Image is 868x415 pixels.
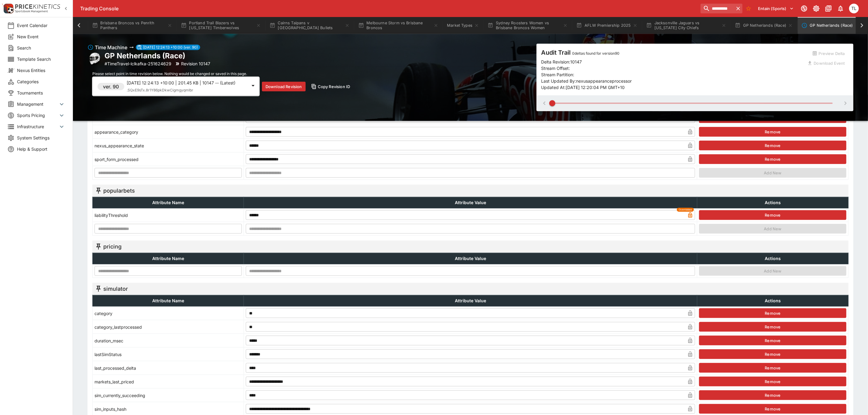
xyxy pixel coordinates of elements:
[699,141,846,150] button: Remove
[93,348,244,361] td: lastSimStatus
[308,82,354,91] button: Copy Revision ID
[17,78,65,85] span: Categories
[105,51,210,60] h2: Copy To Clipboard
[266,17,353,34] button: Cairns Taipans v [GEOGRAPHIC_DATA] Bullets
[93,197,244,208] th: Attribute Name
[93,320,244,334] td: category_lastprocessed
[93,208,244,222] td: liabilityThreshold
[17,101,58,107] span: Management
[541,65,804,91] p: Stream Offset: Stream Partition: Last Updated By: nexusappearanceprocessor Updated At: [DATE] 12:...
[17,90,65,96] span: Tournaments
[849,4,859,13] div: Trent Lewis
[811,3,822,14] button: Toggle light/dark mode
[93,307,244,320] td: category
[699,349,846,359] button: Remove
[679,208,692,212] span: Overridden
[262,82,306,91] button: Download Revision
[177,17,265,34] button: Portland Trail Blazers vs [US_STATE] Timberwolves
[17,112,58,118] span: Sports Pricing
[181,60,210,67] p: Revision 10147
[17,56,65,62] span: Template Search
[541,49,804,57] h4: Audit Trail
[699,322,846,332] button: Remove
[141,45,200,50] span: [DATE] 12:24:13 +10:00 (ver. 90)
[105,60,171,67] p: Copy To Clipboard
[127,88,193,92] span: .SQxE9sTx.8r1Y86pkDkwCigmgyqmlbr
[95,44,127,51] h6: Time Machine
[847,2,861,15] button: Trent Lewis
[17,135,65,141] span: System Settings
[484,17,571,34] button: Sydney Roosters Women vs Brisbane Broncos Women
[2,2,14,15] img: PriceKinetics Logo
[17,22,65,29] span: Event Calendar
[697,253,849,264] th: Actions
[755,4,798,13] button: Select Tenant
[835,3,846,14] button: Notifications
[701,4,734,13] input: search
[93,361,244,375] td: last_processed_delta
[699,210,846,220] button: Remove
[127,80,247,86] p: [DATE] 12:24:13 +10:00 | 201.45 KB | 10147 -- (Latest)
[93,389,244,402] td: sim_currently_succeeding
[80,5,698,12] div: Trading Console
[699,154,846,164] button: Remove
[103,187,135,194] h5: popularbets
[17,146,65,152] span: Help & Support
[443,17,483,34] button: Market Types
[93,295,244,307] th: Attribute Name
[699,390,846,400] button: Remove
[799,3,810,14] button: Connected to PK
[699,336,846,345] button: Remove
[15,4,60,9] img: PriceKinetics
[93,334,244,348] td: duration_msec
[823,3,834,14] button: Documentation
[17,67,65,74] span: Nexus Entities
[699,363,846,373] button: Remove
[699,377,846,386] button: Remove
[92,71,247,76] span: Please select point in time revision below. Nothing would be changed or saved in this page.
[103,285,128,292] h5: simulator
[573,17,641,34] button: AFLW Premiership 2025
[798,17,863,34] button: GP Netherlands (Race)
[17,33,65,40] span: New Event
[541,59,582,65] p: Delta Revision: 10147
[572,51,620,56] span: 0 deltas found for version 90
[643,17,730,34] button: Jacksonville Jaguars vs [US_STATE] City Chiefs
[355,17,442,34] button: Melbourne Storm vs Brisbane Broncos
[87,52,102,66] img: motorracing.png
[103,83,119,90] h6: ver. 90
[93,139,244,153] td: nexus_appearance_state
[93,253,244,264] th: Attribute Name
[17,123,58,130] span: Infrastructure
[93,153,244,166] td: sport_form_processed
[731,17,797,34] button: GP Netherlands (Race)
[17,45,65,51] span: Search
[699,127,846,137] button: Remove
[244,253,697,264] th: Attribute Value
[699,404,846,414] button: Remove
[697,197,849,208] th: Actions
[15,10,48,13] img: Sportsbook Management
[93,125,244,139] td: appearance_category
[103,243,122,250] h5: pricing
[244,295,697,307] th: Attribute Value
[699,308,846,318] button: Remove
[697,295,849,307] th: Actions
[744,4,753,13] button: No Bookmarks
[88,17,176,34] button: Brisbane Broncos vs Penrith Panthers
[244,197,697,208] th: Attribute Value
[93,375,244,389] td: markets_last_priced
